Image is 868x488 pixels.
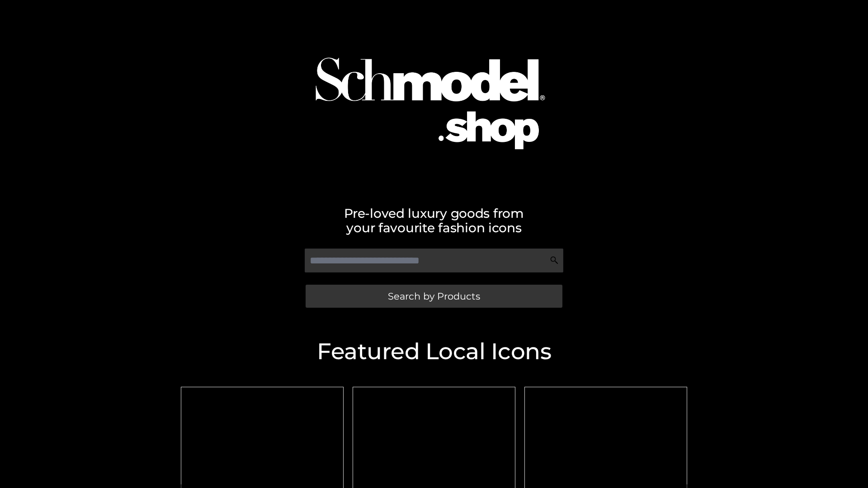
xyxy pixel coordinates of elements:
h2: Pre-loved luxury goods from your favourite fashion icons [176,206,692,235]
a: Search by Products [306,285,562,308]
img: Search Icon [550,256,559,265]
h2: Featured Local Icons​ [176,340,692,363]
span: Search by Products [388,291,480,301]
